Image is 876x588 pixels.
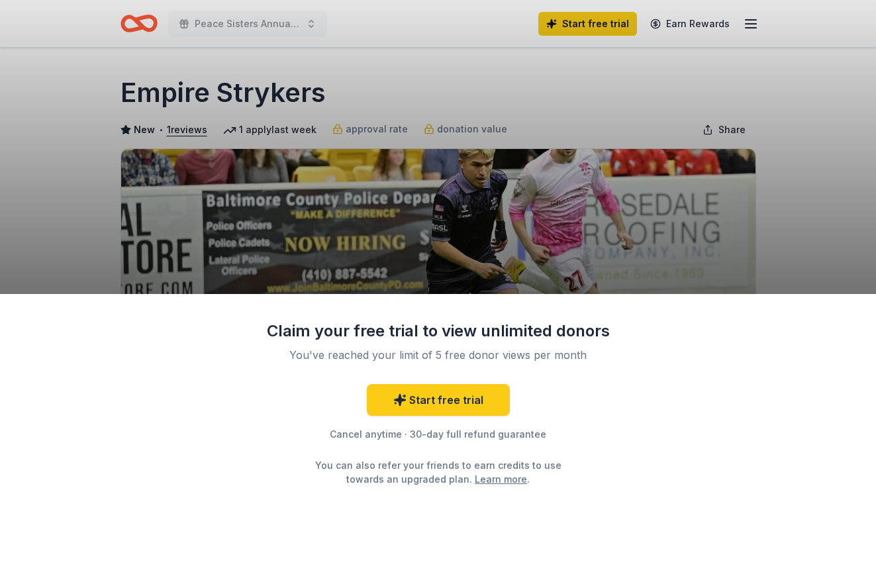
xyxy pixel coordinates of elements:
div: Claim your free trial to view unlimited donors [266,320,610,342]
a: Start free trial [367,384,510,416]
div: Cancel anytime · 30-day full refund guarantee [266,426,610,442]
div: You've reached your limit of 5 free donor views per month [282,347,595,363]
div: You can also refer your friends to earn credits to use towards an upgraded plan. . [303,458,573,486]
a: Learn more [475,472,527,486]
